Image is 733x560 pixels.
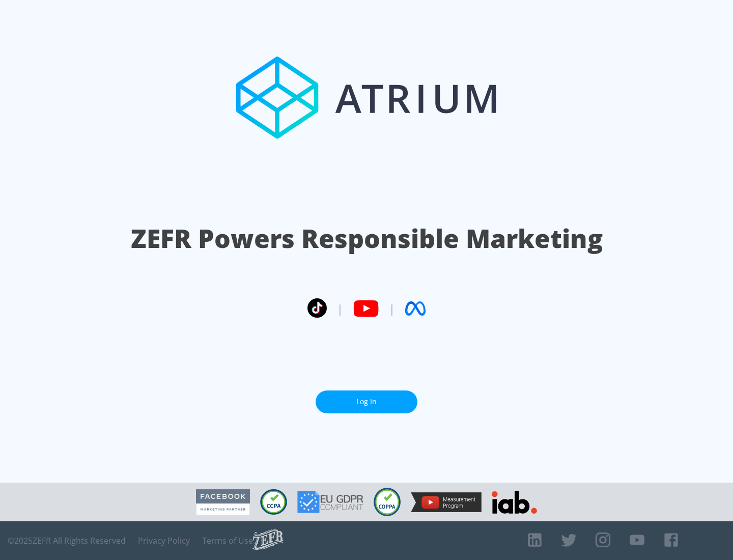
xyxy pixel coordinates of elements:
img: Facebook Marketing Partner [196,489,250,515]
img: IAB [492,491,537,514]
img: YouTube Measurement Program [411,492,482,512]
a: Privacy Policy [138,536,190,546]
img: COPPA Compliant [374,488,401,516]
a: Terms of Use [202,536,253,546]
a: Log In [316,390,417,413]
h1: ZEFR Powers Responsible Marketing [131,221,603,256]
span: | [389,301,395,316]
span: © 2025 ZEFR All Rights Reserved [8,536,126,546]
span: | [337,301,343,316]
img: GDPR Compliant [297,491,363,513]
img: CCPA Compliant [260,489,287,515]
